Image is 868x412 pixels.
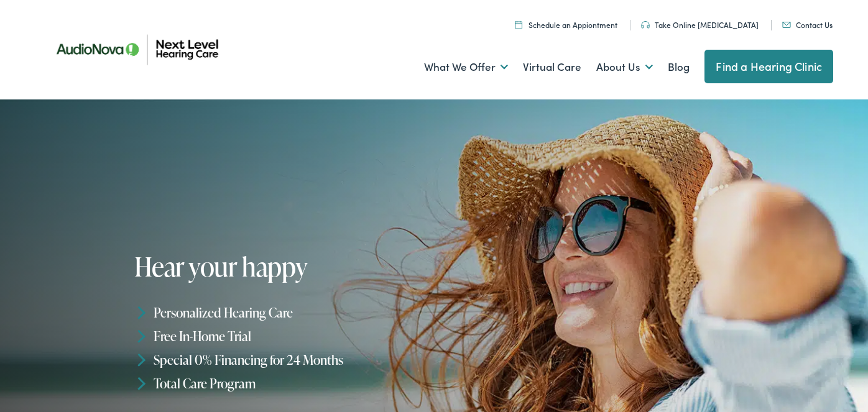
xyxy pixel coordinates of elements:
li: Special 0% Financing for 24 Months [134,348,438,372]
a: Take Online [MEDICAL_DATA] [641,19,759,30]
img: An icon representing mail communication is presented in a unique teal color. [782,22,791,28]
a: Virtual Care [523,44,581,90]
img: Calendar icon representing the ability to schedule a hearing test or hearing aid appointment at N... [515,21,522,29]
img: An icon symbolizing headphones, colored in teal, suggests audio-related services or features. [641,21,650,29]
h1: Hear your happy [134,252,438,281]
li: Free In-Home Trial [134,324,438,348]
a: Blog [668,44,690,90]
a: What We Offer [424,44,508,90]
a: Find a Hearing Clinic [704,50,833,83]
a: Schedule an Appiontment [515,19,617,30]
li: Personalized Hearing Care [134,301,438,324]
li: Total Care Program [134,371,438,395]
a: Contact Us [782,19,833,30]
a: About Us [596,44,653,90]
